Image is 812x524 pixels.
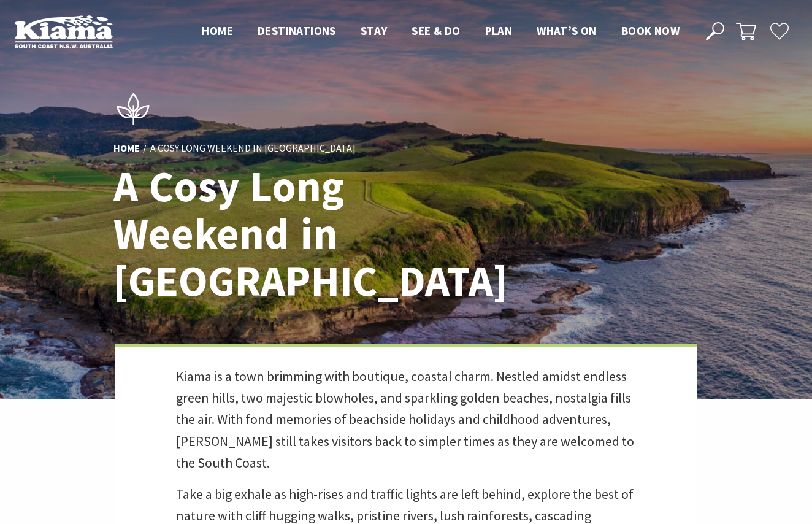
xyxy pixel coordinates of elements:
nav: Main Menu [190,21,692,42]
span: Plan [485,23,513,38]
span: Home [202,23,233,38]
img: Kiama Logo [15,15,113,48]
h1: A Cosy Long Weekend in [GEOGRAPHIC_DATA] [113,163,460,304]
span: See & Do [412,23,460,38]
span: What’s On [537,23,597,38]
p: Kiama is a town brimming with boutique, coastal charm. Nestled amidst endless green hills, two ma... [176,366,636,474]
a: Home [113,142,140,155]
li: A Cosy Long Weekend in [GEOGRAPHIC_DATA] [150,141,356,156]
span: Stay [361,23,388,38]
span: Book now [621,23,680,38]
span: Destinations [258,23,336,38]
